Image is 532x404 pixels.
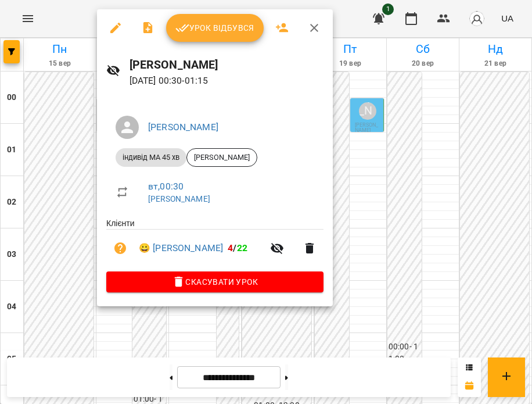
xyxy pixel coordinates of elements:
[187,152,257,163] span: [PERSON_NAME]
[106,217,323,271] ul: Клієнти
[175,21,254,35] span: Урок відбувся
[106,234,134,262] button: Візит ще не сплачено. Додати оплату?
[148,121,218,133] a: [PERSON_NAME]
[186,148,257,167] div: [PERSON_NAME]
[130,56,323,74] h6: [PERSON_NAME]
[166,14,264,42] button: Урок відбувся
[106,271,323,292] button: Скасувати Урок
[228,242,233,253] span: 4
[148,194,210,203] a: [PERSON_NAME]
[148,181,184,192] a: вт , 00:30
[237,242,247,253] span: 22
[130,74,323,88] p: [DATE] 00:30 - 01:15
[116,152,186,163] span: індивід МА 45 хв
[228,242,247,253] b: /
[139,241,223,255] a: 😀 [PERSON_NAME]
[116,275,314,289] span: Скасувати Урок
